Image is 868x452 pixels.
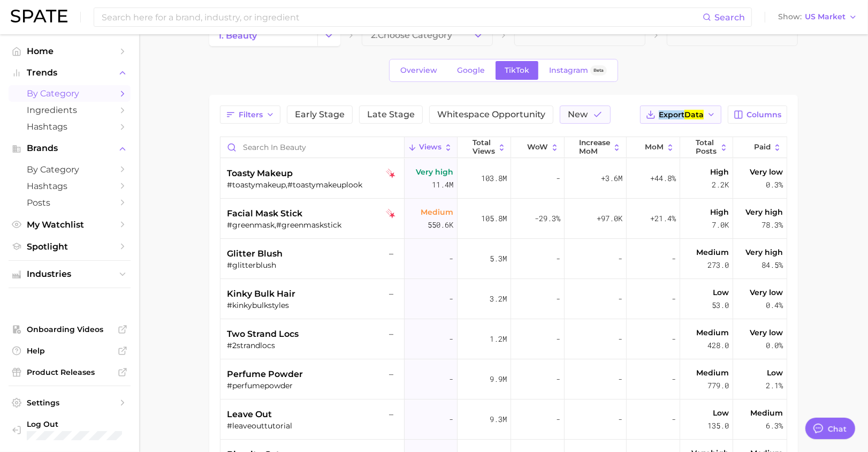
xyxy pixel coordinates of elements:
span: Beta [593,66,604,75]
span: Very high [416,165,453,178]
a: 1. beauty [209,25,317,46]
span: - [618,413,622,426]
span: Medium [421,206,453,219]
span: 550.6k [428,219,453,231]
a: TikTok [496,61,538,80]
span: 5.3m [490,252,507,265]
span: - [556,172,560,185]
img: tiktok falling star [386,169,395,178]
span: - [618,333,622,345]
span: 84.5% [762,259,783,272]
span: High [710,165,729,178]
button: Total Views [458,137,511,158]
span: +44.8% [650,172,676,185]
span: Google [457,66,485,75]
button: perfume powder–#perfumepowder-9.9m---Medium779.0Low2.1% [220,359,787,400]
button: MoM [627,137,680,158]
span: Brands [27,144,112,153]
span: MoM [645,143,664,152]
span: Filters [239,110,263,119]
span: - [556,413,560,426]
span: – [389,328,393,341]
span: Whitespace Opportunity [437,110,545,119]
button: facial mask sticktiktok falling star#greenmask,#greenmaskstickMedium550.6k105.8m-29.3%+97.0k+21.4... [220,199,787,239]
span: 0.3% [766,178,783,191]
span: +3.6m [601,172,622,185]
span: - [672,252,676,265]
span: TikTok [505,66,529,75]
span: 779.0 [707,379,729,392]
span: 103.8m [481,172,507,185]
span: Medium [696,326,729,339]
msreadoutspan: Export [659,110,704,119]
span: Hashtags [27,122,112,132]
span: by Category [27,88,112,99]
span: Spotlight [27,242,112,252]
span: 273.0 [707,259,729,272]
span: Log Out [27,419,122,429]
span: 2.2k [712,178,729,191]
span: 0.0% [766,339,783,352]
span: +21.4% [650,212,676,225]
span: - [449,292,453,305]
span: 0.4% [766,299,783,312]
span: 428.0 [707,339,729,352]
div: #toastymakeup,#toastymakeuplook [227,180,400,190]
span: -29.3% [535,212,560,225]
span: Low [713,406,729,419]
input: Search in beauty [220,137,404,157]
span: Ingredients [27,105,112,115]
span: 2. Choose Category [371,31,452,40]
div: #glitterblush [227,260,400,270]
span: 11.4m [432,178,453,191]
a: Home [9,43,131,59]
a: Hashtags [9,118,131,135]
button: leave out–#leaveouttutorial-9.3m---Low135.0Medium6.3% [220,400,787,440]
a: Google [448,61,494,80]
span: Overview [400,66,437,75]
span: glitter blush [227,247,283,260]
span: US Market [805,14,846,20]
input: Search here for a brand, industry, or ingredient [101,8,703,26]
button: ExportData [640,106,721,124]
a: by Category [9,161,131,178]
span: by Category [27,164,112,175]
span: Industries [27,269,112,279]
span: – [389,408,393,421]
span: WoW [527,143,548,152]
span: 9.3m [490,413,507,426]
button: glitter blush–#glitterblush-5.3m---Medium273.0Very high84.5% [220,239,787,279]
span: - [556,252,560,265]
button: kinky bulk hair–#kinkybulkstyles-3.2m---Low53.0Very low0.4% [220,279,787,319]
div: #perfumepowder [227,381,400,390]
button: Filters [220,106,280,124]
button: Brands [9,140,131,156]
button: ShowUS Market [775,10,860,24]
a: Product Releases [9,364,131,380]
span: leave out [227,408,272,421]
span: Total Posts [696,139,717,155]
a: Hashtags [9,178,131,194]
span: 135.0 [707,419,729,432]
span: - [672,333,676,345]
span: Very low [750,326,783,339]
span: High [710,206,729,219]
img: tiktok falling star [386,209,395,219]
span: – [389,288,393,300]
button: Trends [9,65,131,81]
button: Views [405,137,458,158]
span: Early Stage [295,110,345,119]
button: Industries [9,266,131,282]
a: Help [9,343,131,359]
span: - [672,373,676,386]
div: #leaveouttutorial [227,421,400,431]
span: 3.2m [490,292,507,305]
div: #2strandlocs [227,341,400,350]
span: Medium [696,366,729,379]
span: - [556,333,560,345]
button: increase MoM [565,137,627,158]
span: - [449,333,453,345]
span: Trends [27,68,112,78]
span: New [568,110,588,119]
button: WoW [511,137,565,158]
